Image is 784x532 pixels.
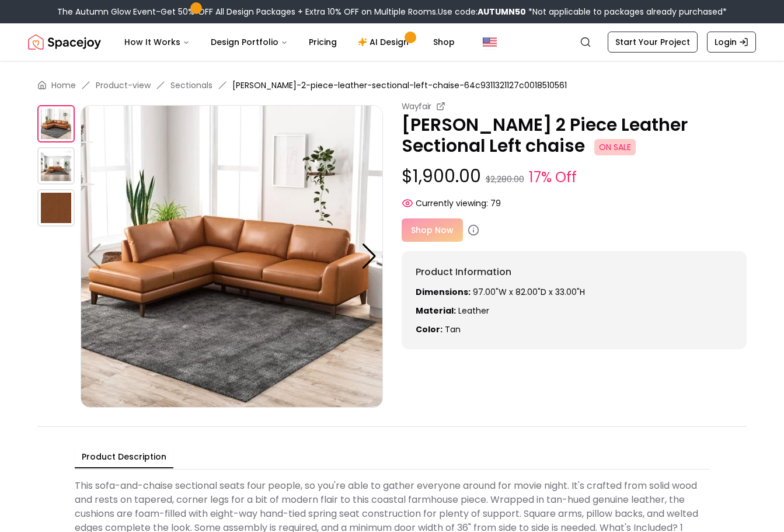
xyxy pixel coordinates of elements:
a: Shop [424,30,464,54]
a: Start Your Project [608,32,698,53]
small: $2,280.00 [486,173,524,185]
img: https://storage.googleapis.com/spacejoy-main/assets/64c9311321127c0018510561/product_0_nkf93b08k04 [37,105,75,142]
span: tan [445,324,461,335]
button: How It Works [115,30,199,54]
b: AUTUMN50 [478,6,526,18]
a: Sectionals [170,79,212,91]
span: Currently viewing: [416,197,488,209]
span: [PERSON_NAME]-2-piece-leather-sectional-left-chaise-64c9311321127c0018510561 [232,79,567,91]
span: 79 [490,197,501,209]
small: 17% Off [529,167,577,188]
a: Login [707,32,756,53]
div: The Autumn Glow Event-Get 50% OFF All Design Packages + Extra 10% OFF on Multiple Rooms. [57,6,727,18]
span: Use code: [438,6,526,18]
img: https://storage.googleapis.com/spacejoy-main/assets/64c9311321127c0018510561/product_0_nkf93b08k04 [81,105,383,408]
a: Product-view [96,79,151,91]
img: United States [483,35,497,49]
nav: breadcrumb [37,79,747,91]
strong: Material: [416,305,456,317]
a: Spacejoy [28,30,101,54]
img: https://storage.googleapis.com/spacejoy-main/assets/64c9311321127c0018510561/product_1_bgaf7kaop1c6 [37,147,75,185]
p: [PERSON_NAME] 2 Piece Leather Sectional Left chaise [402,114,747,157]
small: Wayfair [402,100,432,112]
img: Spacejoy Logo [28,30,101,54]
a: AI Design [349,30,421,54]
p: $1,900.00 [402,166,747,188]
strong: Color: [416,324,442,335]
h6: Product Information [416,265,733,279]
nav: Global [28,23,756,61]
span: ON SALE [594,139,636,155]
span: leather [458,305,489,317]
span: *Not applicable to packages already purchased* [526,6,727,18]
a: Pricing [299,30,346,54]
nav: Main [115,30,464,54]
p: 97.00"W x 82.00"D x 33.00"H [416,286,733,298]
button: Product Description [75,446,173,468]
button: Design Portfolio [201,30,297,54]
img: https://storage.googleapis.com/spacejoy-main/assets/64c9311321127c0018510561/product_2_e1okblf4kg6 [37,189,75,227]
strong: Dimensions: [416,286,471,298]
a: Home [51,79,76,91]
